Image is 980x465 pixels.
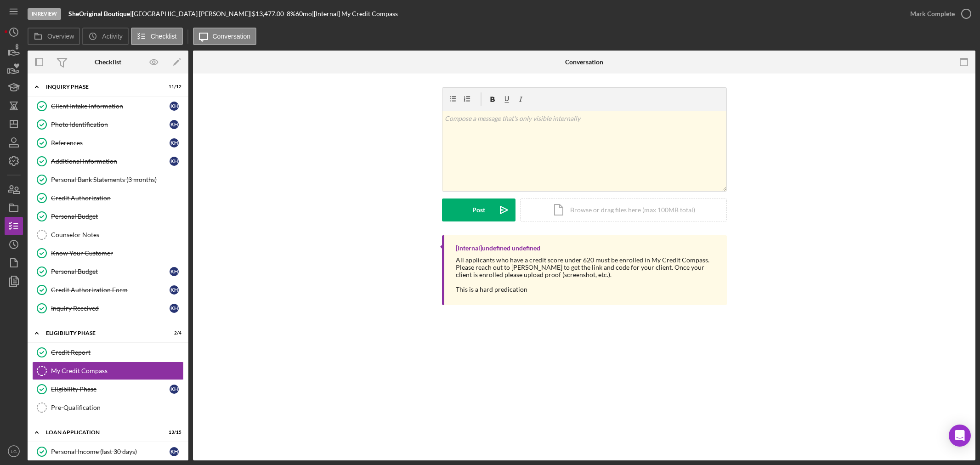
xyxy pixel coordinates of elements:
a: My Credit Compass [32,362,184,380]
div: Personal Budget [51,268,170,275]
div: Credit Authorization Form [51,286,170,294]
a: Photo IdentificationKH [32,115,184,134]
a: Personal Budget [32,207,184,226]
a: Additional InformationKH [32,152,184,170]
div: [Internal] undefined undefined [456,244,540,252]
a: Personal Income (last 30 days)KH [32,442,184,461]
div: 13 / 15 [165,430,181,435]
div: $13,477.00 [252,10,287,17]
label: Conversation [213,33,251,40]
div: Loan Application [46,430,159,435]
div: K H [170,447,179,456]
div: Know Your Customer [51,250,183,257]
text: LG [11,449,17,454]
div: Conversation [565,58,603,66]
a: Eligibility PhaseKH [32,380,184,398]
div: Open Intercom Messenger [949,425,971,447]
div: Personal Budget [51,213,183,220]
div: Additional Information [51,158,170,165]
div: Personal Income (last 30 days) [51,448,170,455]
a: Counselor Notes [32,226,184,244]
div: [GEOGRAPHIC_DATA] [PERSON_NAME] | [132,10,252,17]
div: K H [170,285,179,295]
div: | [Internal] My Credit Compass [312,10,398,17]
label: Activity [102,33,122,40]
label: Overview [47,33,74,40]
div: Counselor Notes [51,231,183,238]
div: Inquiry Phase [46,84,159,90]
b: SheOriginal Boutique [68,10,130,17]
a: Inquiry ReceivedKH [32,299,184,318]
div: Eligibility Phase [51,386,170,393]
div: This is a hard predication [456,286,718,293]
div: K H [170,267,179,276]
label: Checklist [151,33,177,40]
div: 2 / 4 [165,330,181,336]
a: Credit Authorization [32,189,184,207]
button: Mark Complete [901,5,975,23]
a: Know Your Customer [32,244,184,262]
div: Photo Identification [51,121,170,128]
a: Client Intake InformationKH [32,97,184,115]
a: Credit Authorization FormKH [32,281,184,299]
div: | [68,10,132,17]
div: In Review [28,8,61,20]
div: K H [170,138,179,147]
div: 11 / 12 [165,84,181,90]
button: Checklist [131,28,183,45]
div: Credit Authorization [51,194,183,202]
div: References [51,139,170,147]
button: Overview [28,28,80,45]
div: 8 % [287,10,295,17]
a: Pre-Qualification [32,398,184,417]
div: Inquiry Received [51,305,170,312]
div: K H [170,304,179,313]
a: Credit Report [32,343,184,362]
div: Personal Bank Statements (3 months) [51,176,183,183]
div: Post [472,198,485,221]
div: Pre-Qualification [51,404,183,411]
div: Credit Report [51,349,183,356]
button: Activity [82,28,128,45]
a: Personal Bank Statements (3 months) [32,170,184,189]
div: K H [170,120,179,129]
div: Mark Complete [910,5,955,23]
div: Checklist [95,58,121,66]
div: 60 mo [295,10,312,17]
a: Personal BudgetKH [32,262,184,281]
button: LG [5,442,23,460]
div: Eligibility Phase [46,330,159,336]
div: K H [170,385,179,394]
div: All applicants who have a credit score under 620 must be enrolled in My Credit Compass. Please re... [456,256,718,278]
button: Post [442,198,515,221]
div: My Credit Compass [51,367,183,374]
div: K H [170,102,179,111]
a: ReferencesKH [32,134,184,152]
button: Conversation [193,28,257,45]
div: Client Intake Information [51,102,170,110]
div: K H [170,157,179,166]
